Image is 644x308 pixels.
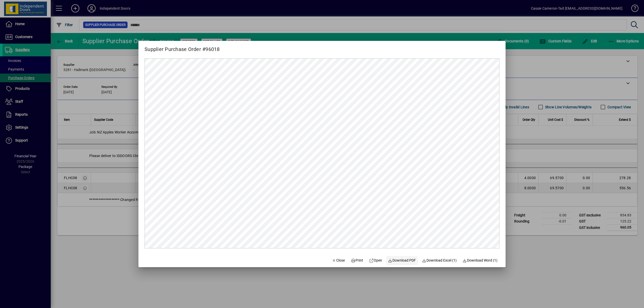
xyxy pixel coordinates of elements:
[349,256,365,265] button: Print
[351,258,363,263] span: Print
[330,256,347,265] button: Close
[463,258,498,263] span: Download Word (1)
[386,256,418,265] a: Download PDF
[332,258,345,263] span: Close
[138,41,226,53] h2: Supplier Purchase Order #96018
[422,258,457,263] span: Download Excel (1)
[388,258,416,263] span: Download PDF
[461,256,500,265] button: Download Word (1)
[369,258,382,263] span: Open
[367,256,384,265] a: Open
[420,256,459,265] button: Download Excel (1)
